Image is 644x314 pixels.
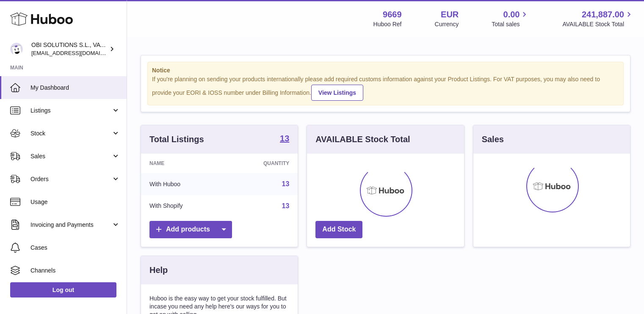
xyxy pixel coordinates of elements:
h3: Sales [482,134,504,145]
span: Orders [30,175,111,183]
img: hello@myobistore.com [10,43,23,55]
span: 241,887.00 [582,9,624,20]
h3: AVAILABLE Stock Total [315,134,410,145]
span: 0.00 [503,9,520,20]
span: [EMAIL_ADDRESS][DOMAIN_NAME] [31,50,124,56]
span: My Dashboard [30,84,120,92]
div: If you're planning on sending your products internationally please add required customs informati... [152,75,619,101]
a: 0.00 Total sales [492,9,529,28]
strong: 13 [280,134,289,143]
h3: Total Listings [149,134,204,145]
a: 13 [282,202,290,209]
th: Name [141,154,226,173]
strong: Notice [152,66,619,74]
td: With Shopify [141,195,226,217]
a: Log out [10,282,116,297]
span: Channels [30,267,120,275]
h3: Help [149,264,168,276]
span: Total sales [492,20,529,28]
a: Add products [149,221,232,238]
a: Add Stock [315,221,362,238]
div: OBI SOLUTIONS S.L., VAT: B70911078 [31,41,108,57]
a: 13 [282,180,290,187]
span: Usage [30,198,120,206]
td: With Huboo [141,173,226,195]
span: Listings [30,107,111,115]
a: View Listings [311,85,363,101]
span: AVAILABLE Stock Total [562,20,634,28]
strong: 9669 [383,9,402,20]
span: Stock [30,129,111,138]
div: Currency [435,20,459,28]
th: Quantity [226,154,298,173]
a: 13 [280,134,289,144]
span: Cases [30,244,120,252]
strong: EUR [441,9,459,20]
span: Sales [30,152,111,160]
span: Invoicing and Payments [30,221,111,229]
a: 241,887.00 AVAILABLE Stock Total [562,9,634,28]
div: Huboo Ref [373,20,402,28]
